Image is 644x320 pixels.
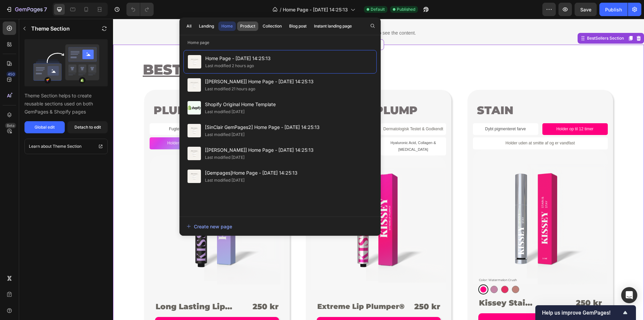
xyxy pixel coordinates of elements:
[205,108,245,115] div: Last modified [DATE]
[580,7,591,12] span: Save
[260,21,285,31] button: Collection
[204,282,293,293] h2: Extreme Lip Plumper®
[218,108,244,112] span: Fugter & plejer
[136,282,166,294] div: 250 kr
[205,123,320,131] span: [SinClair GemPages2] Home Page - [DATE] 14:25:13
[44,5,47,13] p: 7
[186,223,232,230] div: Create new page
[24,92,108,116] p: Theme Section helps to create reusable sections used on both GemPages & Shopify pages
[542,310,621,316] span: Help us improve GemPages!
[311,21,355,31] button: Instant landing page
[74,124,101,130] div: Detach to edit
[29,143,52,150] p: Learn about
[5,123,16,128] div: Beta
[126,3,154,16] div: Undo/Redo
[217,122,245,127] span: Extreme Plump
[286,21,310,31] button: Blog post
[605,6,622,13] div: Publish
[289,23,307,29] div: Blog post
[443,108,481,112] span: Holder op til 12 timer
[198,77,309,104] pre: EXTREME PLUMP
[198,137,333,272] a: Extreme Lip Plumper®
[199,23,214,29] div: Landing
[31,25,70,33] p: Theme Section
[24,139,108,154] a: Learn about Theme Section
[67,121,108,133] button: Detach to edit
[365,279,425,290] h2: Kissey Stain & Stay – Peel Off
[283,6,348,13] span: Home Page - [DATE] 14:25:13
[621,287,637,303] div: Open Intercom Messenger
[575,3,597,16] button: Save
[53,143,82,150] p: Theme Section
[218,21,236,31] button: Home
[179,39,381,46] p: Home page
[205,100,276,108] span: Shopify Original Home Template
[240,23,255,29] div: Product
[263,23,282,29] div: Collection
[542,309,629,317] button: Show survey - Help us improve GemPages!
[205,169,298,177] span: [Gempages]Home Page - [DATE] 14:25:13
[371,6,385,12] span: Default
[360,77,405,104] pre: STAIN
[205,146,314,154] span: [[PERSON_NAME]] Home Page - [DATE] 14:25:13
[397,6,415,12] span: Published
[205,86,255,92] div: Last modified 21 hours ago
[3,3,50,16] button: 7
[186,220,374,233] button: Create new page
[365,294,489,318] button: Tilføj til kurv
[205,54,271,62] span: Home Page - [DATE] 14:25:13
[392,122,462,127] span: Holder uden at smitte af og er vandfast
[270,108,330,112] span: Dermatologisk Testet & Godkendt
[298,282,328,294] div: 250 kr
[196,21,217,31] button: Landing
[6,72,16,77] div: 450
[205,78,314,86] span: [[PERSON_NAME]] Home Page - [DATE] 14:25:13
[360,131,495,266] a: Kissey Stain & Stay – Peel Off
[221,23,233,29] div: Home
[183,21,195,31] button: All
[268,121,332,134] p: Hyaluronic Acid, Collagen & [MEDICAL_DATA]
[237,21,258,31] button: Product
[205,177,245,184] div: Last modified [DATE]
[205,131,245,138] div: Last modified [DATE]
[205,154,245,161] div: Last modified [DATE]
[113,19,644,320] iframe: Design area
[365,258,405,265] legend: Color: Watermelon Crush
[473,16,512,22] div: BestSellers Section
[186,23,192,29] div: All
[24,121,65,133] button: Global edit
[205,62,254,69] div: Last modified 2 hours ago
[35,124,55,130] div: Global edit
[430,279,489,290] div: 250 kr
[314,23,352,29] div: Instant landing page
[372,108,413,112] span: Dybt pigmenteret farve
[599,3,628,16] button: Publish
[280,6,281,13] span: /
